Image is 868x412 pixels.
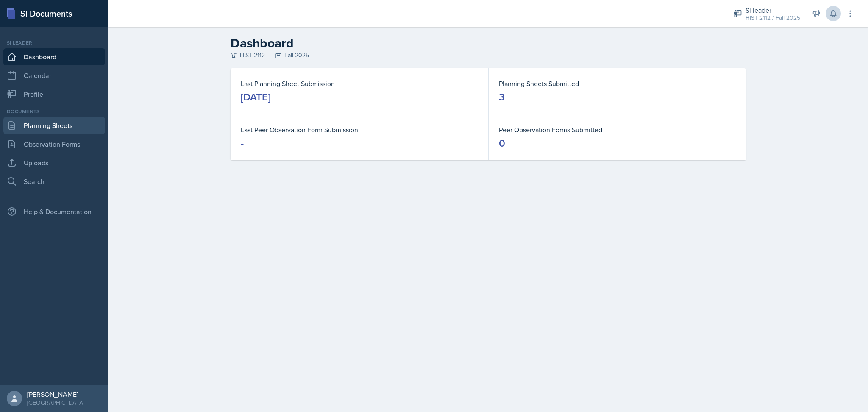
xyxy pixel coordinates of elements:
a: Planning Sheets [3,117,105,134]
div: - [241,136,244,150]
a: Calendar [3,67,105,84]
div: HIST 2112 Fall 2025 [231,51,746,60]
dt: Peer Observation Forms Submitted [499,125,736,135]
dt: Planning Sheets Submitted [499,78,736,89]
div: Si leader [3,39,105,47]
div: HIST 2112 / Fall 2025 [746,14,800,22]
div: Documents [3,108,105,115]
a: Uploads [3,154,105,171]
dt: Last Planning Sheet Submission [241,78,478,89]
a: Observation Forms [3,136,105,153]
a: Profile [3,86,105,103]
div: Help & Documentation [3,203,105,220]
div: [DATE] [241,90,270,104]
div: Si leader [746,5,800,15]
a: Search [3,173,105,190]
div: 0 [499,136,505,150]
div: [PERSON_NAME] [27,390,84,398]
div: 3 [499,90,505,104]
div: [GEOGRAPHIC_DATA] [27,398,84,407]
a: Dashboard [3,48,105,65]
h2: Dashboard [231,36,746,51]
dt: Last Peer Observation Form Submission [241,125,478,135]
